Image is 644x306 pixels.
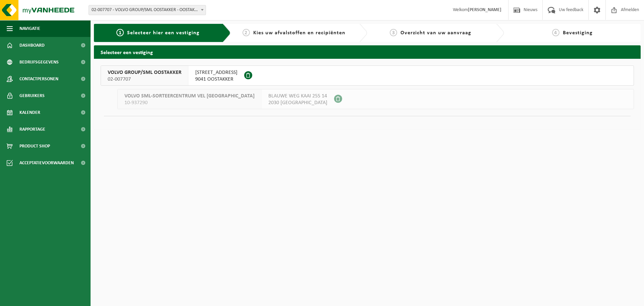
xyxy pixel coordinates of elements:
[195,76,237,83] span: 9041 OOSTAKKER
[19,71,58,87] span: Contactpersonen
[101,65,634,86] button: VOLVO GROUP/SML OOSTAKKER 02-007707 [STREET_ADDRESS]9041 OOSTAKKER
[89,5,206,15] span: 02-007707 - VOLVO GROUP/SML OOSTAKKER - OOSTAKKER
[19,121,45,138] span: Rapportage
[19,155,74,171] span: Acceptatievoorwaarden
[400,30,471,36] span: Overzicht van uw aanvraag
[19,54,59,71] span: Bedrijfsgegevens
[552,29,559,36] span: 4
[116,29,124,36] span: 1
[124,93,255,99] span: VOLVO SML-SORTEERCENTRUM VEL [GEOGRAPHIC_DATA]
[268,99,327,106] span: 2030 [GEOGRAPHIC_DATA]
[127,30,200,36] span: Selecteer hier een vestiging
[89,5,206,15] span: 02-007707 - VOLVO GROUP/SML OOSTAKKER - OOSTAKKER
[563,30,593,36] span: Bevestiging
[124,99,255,106] span: 10-937290
[243,29,250,36] span: 2
[19,104,40,121] span: Kalender
[19,138,50,155] span: Product Shop
[108,76,181,83] span: 02-007707
[19,20,40,37] span: Navigatie
[468,7,501,12] strong: [PERSON_NAME]
[108,69,181,76] span: VOLVO GROUP/SML OOSTAKKER
[19,37,45,54] span: Dashboard
[19,87,45,104] span: Gebruikers
[253,30,345,36] span: Kies uw afvalstoffen en recipiënten
[390,29,397,36] span: 3
[195,69,237,76] span: [STREET_ADDRESS]
[268,93,327,99] span: BLAUWE WEG KAAI 255 14
[94,45,641,58] h2: Selecteer een vestiging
